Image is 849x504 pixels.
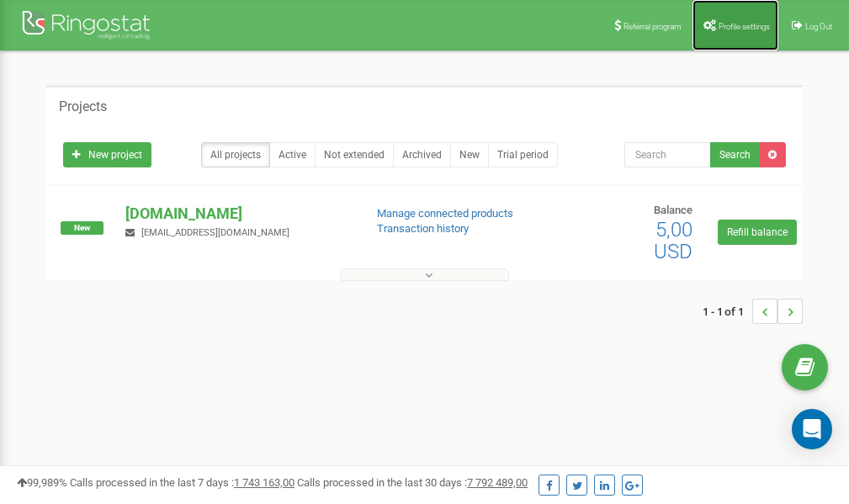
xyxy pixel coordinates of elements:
[654,204,692,216] span: Balance
[623,22,682,31] span: Referral program
[467,476,528,489] u: 7 792 489,00
[488,142,558,167] a: Trial period
[377,207,513,220] a: Manage connected products
[654,218,692,263] span: 5,00 USD
[297,476,528,489] span: Calls processed in the last 30 days :
[450,142,489,167] a: New
[710,142,760,167] button: Search
[234,476,294,489] u: 1 743 163,00
[141,227,289,238] span: [EMAIL_ADDRESS][DOMAIN_NAME]
[17,476,67,489] span: 99,989%
[703,282,803,341] nav: ...
[70,476,294,489] span: Calls processed in the last 7 days :
[61,221,103,235] span: New
[805,22,832,31] span: Log Out
[719,22,770,31] span: Profile settings
[624,142,711,167] input: Search
[377,222,469,235] a: Transaction history
[125,203,349,225] p: [DOMAIN_NAME]
[269,142,316,167] a: Active
[792,409,832,449] div: Open Intercom Messenger
[59,99,107,114] h5: Projects
[393,142,451,167] a: Archived
[201,142,270,167] a: All projects
[718,220,797,245] a: Refill balance
[63,142,151,167] a: New project
[315,142,394,167] a: Not extended
[703,299,752,324] span: 1 - 1 of 1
